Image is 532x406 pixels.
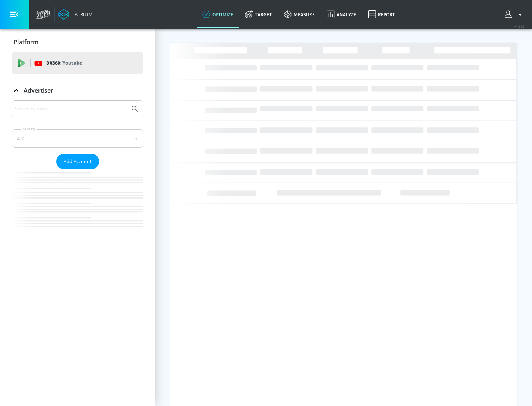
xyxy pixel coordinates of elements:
a: Analyze [321,1,362,28]
div: Advertiser [12,80,143,101]
a: measure [278,1,321,28]
div: DV360: Youtube [12,52,143,74]
a: Report [362,1,401,28]
label: Sort By [21,127,37,131]
div: Atrium [72,11,93,18]
span: v 4.24.0 [514,24,525,28]
p: Advertiser [24,86,53,94]
div: A-Z [12,129,143,148]
a: Atrium [58,9,93,20]
span: Add Account [64,157,92,166]
div: Advertiser [12,100,143,241]
nav: list of Advertiser [12,169,143,241]
div: Platform [12,32,143,52]
p: DV360: [46,59,82,67]
p: Youtube [62,59,82,67]
p: Platform [14,38,38,46]
a: optimize [197,1,239,28]
input: Search by name [15,104,127,114]
button: Add Account [56,154,99,169]
a: Target [239,1,278,28]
